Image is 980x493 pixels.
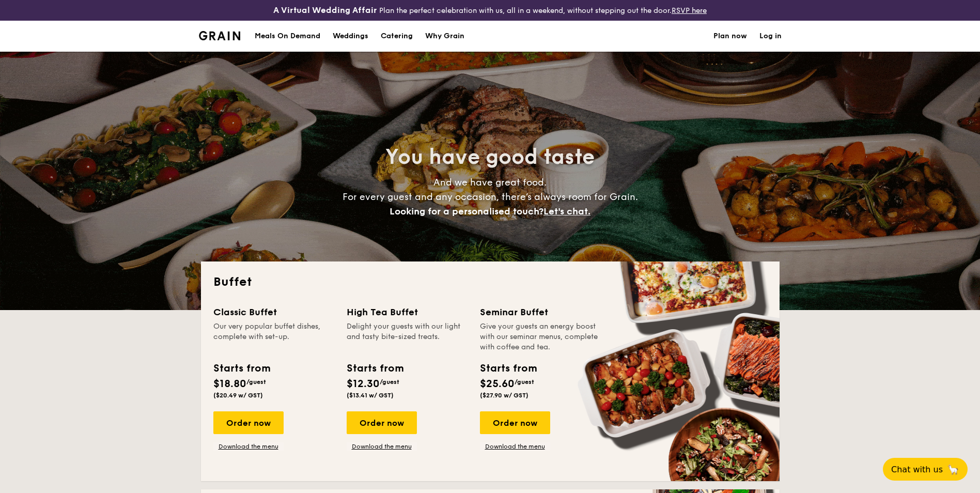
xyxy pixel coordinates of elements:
[672,6,707,15] a: RSVP here
[347,442,417,451] a: Download the menu
[380,378,399,386] span: /guest
[480,392,528,399] span: ($27.90 w/ GST)
[199,31,241,40] a: Logotype
[480,305,601,319] div: Seminar Buffet
[390,206,543,217] span: Looking for a personalised touch?
[347,392,394,399] span: ($13.41 w/ GST)
[883,458,968,481] button: Chat with us🦙
[480,411,550,434] div: Order now
[375,21,419,52] a: Catering
[347,411,417,434] div: Order now
[480,361,536,376] div: Starts from
[213,378,246,390] span: $18.80
[347,305,468,319] div: High Tea Buffet
[213,305,334,319] div: Classic Buffet
[193,4,788,17] div: Plan the perfect celebration with us, all in a weekend, without stepping out the door.
[381,21,413,52] h1: Catering
[213,411,284,434] div: Order now
[213,321,334,352] div: Our very popular buffet dishes, complete with set-up.
[333,21,368,52] div: Weddings
[543,206,590,217] span: Let's chat.
[480,442,550,451] a: Download the menu
[425,21,464,52] div: Why Grain
[347,378,380,390] span: $12.30
[515,378,534,386] span: /guest
[248,21,326,52] a: Meals On Demand
[347,361,403,376] div: Starts from
[246,378,266,386] span: /guest
[213,274,767,290] h2: Buffet
[419,21,471,52] a: Why Grain
[343,177,638,217] span: And we have great food. For every guest and any occasion, there’s always room for Grain.
[255,21,320,52] div: Meals On Demand
[213,442,284,451] a: Download the menu
[347,321,468,352] div: Delight your guests with our light and tasty bite-sized treats.
[385,145,595,170] span: You have good taste
[213,361,270,376] div: Starts from
[713,21,747,52] a: Plan now
[199,31,241,40] img: Grain
[947,464,959,475] span: 🦙
[213,392,263,399] span: ($20.49 w/ GST)
[480,321,601,352] div: Give your guests an energy boost with our seminar menus, complete with coffee and tea.
[480,378,515,390] span: $25.60
[326,21,375,52] a: Weddings
[759,21,782,52] a: Log in
[891,465,943,474] span: Chat with us
[273,4,377,17] h4: A Virtual Wedding Affair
